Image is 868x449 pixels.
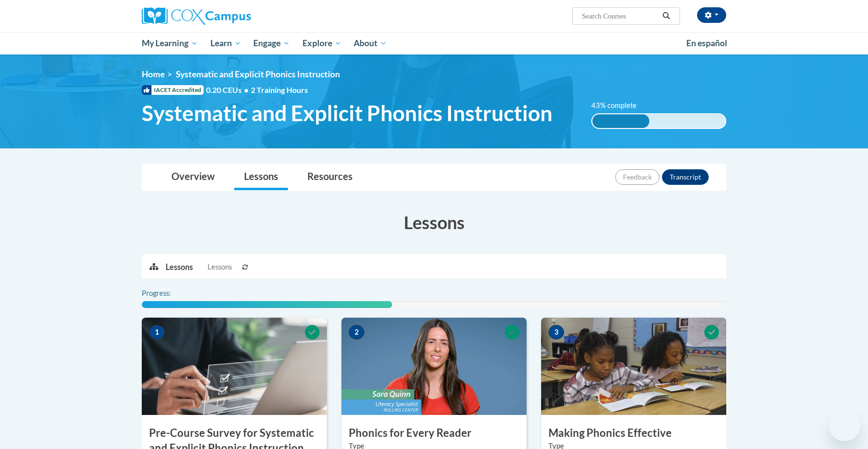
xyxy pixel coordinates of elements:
h3: Phonics for Every Reader [341,426,527,441]
button: Feedback [615,169,660,185]
span: 0.20 CEUs [206,85,251,95]
img: Course Image [541,318,726,415]
span: Engage [253,37,290,49]
span: Learn [210,37,241,49]
span: 1 [149,325,165,340]
a: Engage [247,32,296,54]
span: En español [686,38,727,48]
button: Transcript [662,169,709,185]
a: Lessons [234,164,288,190]
a: Resources [298,164,362,190]
img: Course Image [341,318,527,415]
span: 2 Training Hours [251,85,308,94]
a: Cox Campus [142,7,327,25]
a: Overview [162,164,225,190]
iframe: Button to launch messaging window [829,410,860,441]
span: Systematic and Explicit Phonics Instruction [176,69,340,79]
span: 3 [548,325,564,340]
div: Main menu [127,32,741,54]
span: IACET Accredited [142,85,204,95]
a: Explore [296,32,348,54]
label: Progress: [142,288,198,299]
span: About [354,37,387,49]
h3: Lessons [142,210,726,234]
span: 2 [349,325,364,340]
label: 43% complete [591,100,647,111]
img: Course Image [142,318,327,415]
div: 43% complete [592,114,650,128]
a: Learn [204,32,247,54]
span: Lessons [208,262,232,272]
span: Systematic and Explicit Phonics Instruction [142,100,552,126]
span: • [244,85,248,94]
a: En español [680,33,734,54]
button: Account Settings [697,7,726,23]
input: Search Courses [581,10,659,22]
p: Lessons [166,262,193,272]
a: Home [142,69,165,79]
a: About [348,32,394,54]
span: Explore [302,37,341,49]
a: My Learning [135,32,204,54]
button: Search [659,10,674,22]
img: Cox Campus [142,7,251,25]
span: My Learning [142,37,198,49]
h3: Making Phonics Effective [541,426,726,441]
